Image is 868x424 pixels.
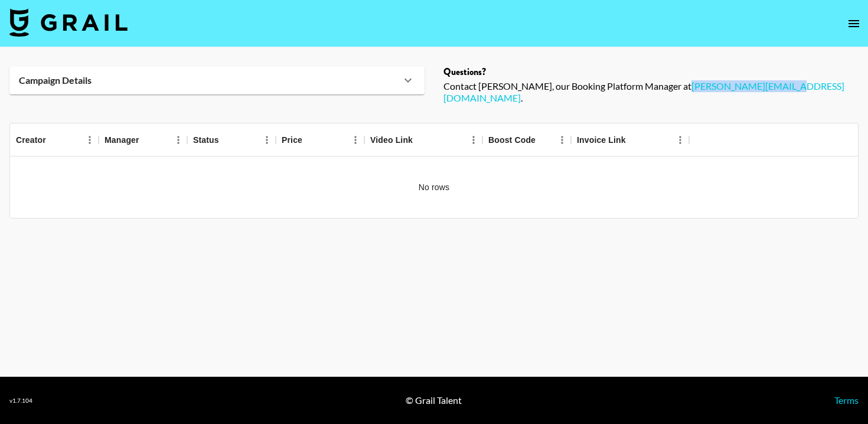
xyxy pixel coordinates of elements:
button: Sort [536,132,552,148]
img: Grail Talent [9,8,128,37]
button: Sort [626,132,642,148]
button: Menu [81,131,99,149]
div: © Grail Talent [406,394,462,406]
button: Sort [46,132,63,148]
button: Sort [413,132,429,148]
iframe: Drift Widget Chat Controller [809,365,854,410]
div: Manager [99,123,187,156]
button: Sort [139,132,156,148]
strong: Campaign Details [19,74,92,86]
button: Menu [169,131,187,149]
div: Creator [16,123,46,156]
div: Questions? [443,66,859,78]
div: Video Link [364,123,482,156]
div: Video Link [370,123,413,156]
button: Menu [553,131,571,149]
div: Price [282,123,302,156]
div: Manager [105,123,139,156]
button: Sort [219,132,236,148]
div: Status [193,123,219,156]
button: Menu [671,131,689,149]
div: v 1.7.104 [9,397,32,405]
div: Boost Code [488,123,536,156]
button: open drawer [842,12,866,35]
button: Menu [347,131,364,149]
div: Boost Code [482,123,571,156]
button: Menu [465,131,482,149]
button: Menu [258,131,276,149]
div: Invoice Link [571,123,689,156]
div: Campaign Details [9,66,425,94]
div: Contact [PERSON_NAME], our Booking Platform Manager at . [443,80,859,104]
a: [PERSON_NAME][EMAIL_ADDRESS][DOMAIN_NAME] [443,80,844,103]
div: Invoice Link [577,123,626,156]
button: Sort [302,132,319,148]
div: Status [187,123,276,156]
div: Creator [10,123,99,156]
div: Price [276,123,364,156]
div: No rows [10,156,858,218]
